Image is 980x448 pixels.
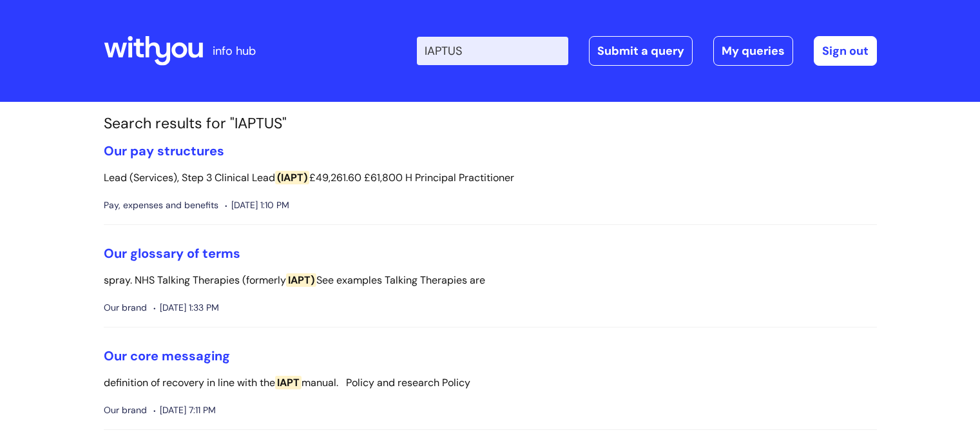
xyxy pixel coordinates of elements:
span: Our brand [104,300,147,316]
h1: Search results for "IAPTUS" [104,115,877,133]
a: Our glossary of terms [104,245,240,262]
a: Submit a query [589,36,693,66]
span: IAPT) [286,273,316,287]
p: spray. NHS Talking Therapies (formerly See examples Talking Therapies are [104,271,877,290]
a: My queries [713,36,793,66]
p: Lead (Services), Step 3 Clinical Lead £49,261.60 £61,800 H Principal Practitioner [104,169,877,188]
a: Sign out [814,36,877,66]
p: definition of recovery in line with the manual. Policy and research Policy [104,374,877,393]
span: Our brand [104,402,147,418]
input: Search [417,37,568,65]
span: IAPT [275,376,302,389]
span: Pay, expenses and benefits [104,197,218,213]
span: (IAPT) [275,171,309,184]
span: [DATE] 1:10 PM [225,197,289,213]
span: [DATE] 1:33 PM [153,300,219,316]
a: Our core messaging [104,347,230,364]
p: info hub [213,41,256,61]
a: Our pay structures [104,142,224,159]
div: | - [417,36,877,66]
span: [DATE] 7:11 PM [153,402,216,418]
